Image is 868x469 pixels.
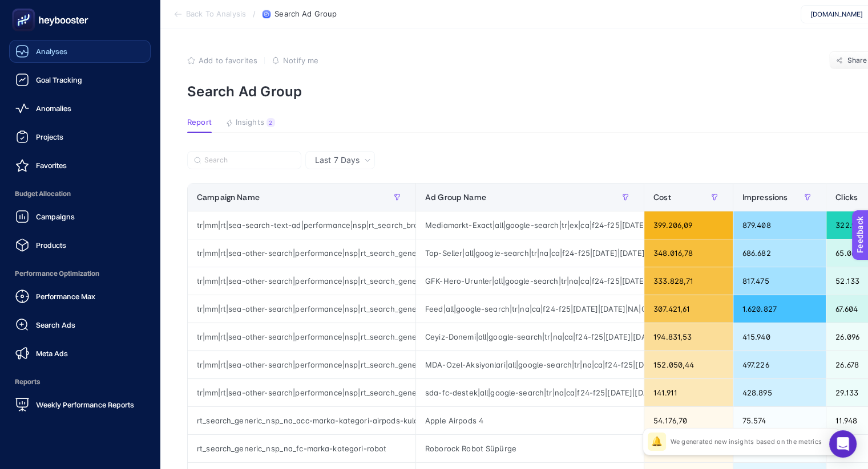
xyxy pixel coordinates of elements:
div: Ceyiz-Donemi|all|google-search|tr|na|ca|f24-f25|[DATE]|[DATE]|NA|OSE0003KIO [416,323,644,350]
span: Budget Allocation [9,182,151,205]
div: 1.620.827 [733,295,826,323]
div: tr|mm|rt|sea-other-search|performance|nsp|rt_search_generic_nsp_na_dsa-ceyiz-donemi|na|d2c|DSA|OS... [188,323,415,350]
span: Campaign Name [197,193,260,202]
div: Mediamarkt-Exact|all|google-search|tr|ex|ca|f24-f25|[DATE]|[DATE]|NA|OSE0003NPY [416,211,644,239]
div: 686.682 [733,239,826,267]
a: Weekly Performance Reports [9,393,151,416]
span: Back To Analysis [186,10,246,19]
span: Ad Group Name [425,193,486,202]
span: Performance Max [36,292,95,301]
span: Feedback [7,3,43,13]
div: Open Intercom Messenger [829,430,857,458]
div: tr|mm|rt|sea-other-search|performance|nsp|rt_search_generic_nsp_na_dsa-other-top-seller-max-conv-... [188,239,415,267]
div: 307.421,61 [644,295,733,323]
div: 333.828,71 [644,267,733,295]
span: Reports [9,370,151,393]
a: Meta Ads [9,342,151,365]
div: 152.050,44 [644,351,733,378]
p: We generated new insights based on the metrics [671,437,822,446]
span: Clicks [835,193,858,202]
div: sda-fc-destek|all|google-search|tr|na|ca|f24-f25|[DATE]|[DATE]|NA|OSE0003OD3 [416,379,644,406]
a: Products [9,234,151,256]
a: Campaigns [9,205,151,228]
span: Analyses [36,47,67,56]
div: GFK-Hero-Urunler|all|google-search|tr|na|ca|f24-f25|[DATE]|[DATE]|NA|OSE0003KI7 [416,267,644,295]
div: MDA-Ozel-Aksiyonlari|all|google-search|tr|na|ca|f24-f25|[DATE]|[DATE]|NA|OSE0003KIH [416,351,644,378]
a: Goal Tracking [9,68,151,91]
div: 141.911 [644,379,733,406]
span: Search Ad Group [274,10,337,19]
div: Apple Airpods 4 [416,407,644,434]
span: Campaigns [36,212,75,221]
div: Feed|all|google-search|tr|na|ca|f24-f25|[DATE]|[DATE]|NA|OSE0003KIK [416,295,644,323]
a: Projects [9,125,151,148]
a: Analyses [9,40,151,63]
span: Report [187,118,212,127]
div: 2 [267,118,275,127]
div: 348.016,78 [644,239,733,267]
div: tr|mm|rt|sea-other-search|performance|nsp|rt_search_generic_nsp_na_dsa-other-gfk|na|d2c|DSA|OSB00... [188,267,415,295]
span: Cost [653,193,671,202]
div: Roborock Robot Süpürge [416,435,644,462]
span: Products [36,240,66,250]
div: rt_search_generic_nsp_na_acc-marka-kategori-airpods-kulaklik [188,407,415,434]
span: Meta Ads [36,349,68,358]
input: Search [204,156,294,165]
span: Goal Tracking [36,75,82,84]
div: 194.831,53 [644,323,733,350]
div: tr|mm|rt|sea-other-search|performance|nsp|rt_search_generic_nsp_na_dsa-other-hero-urunler|na|d2c|... [188,379,415,406]
span: Projects [36,132,63,141]
span: Performance Optimization [9,262,151,285]
span: / [253,9,256,18]
span: Add to favorites [199,56,257,65]
span: Notify me [283,56,318,65]
div: rt_search_generic_nsp_na_fc-marka-kategori-robot [188,435,415,462]
span: Weekly Performance Reports [36,400,134,409]
a: Search Ads [9,313,151,336]
span: Last 7 Days [315,154,360,166]
span: Search Ads [36,320,75,329]
div: 75.574 [733,407,826,434]
div: 415.940 [733,323,826,350]
div: tr|mm|rt|sea-other-search|performance|nsp|rt_search_generic_nsp_na_dsa-other-hero-urunler-mda|na|... [188,351,415,378]
a: Anomalies [9,97,151,120]
span: Impressions [742,193,788,202]
span: Anomalies [36,104,71,113]
span: Favorites [36,161,67,170]
div: 497.226 [733,351,826,378]
span: Insights [236,118,264,127]
span: Share [847,56,867,65]
div: 399.206,09 [644,211,733,239]
div: tr|mm|rt|sea-other-search|performance|nsp|rt_search_generic_nsp_na_dsa-other-max-conv-value-feed|... [188,295,415,323]
div: tr|mm|rt|sea-search-text-ad|performance|nsp|rt_search_brand_nsp_na_pure-exact|na|d2c|Search-Brand... [188,211,415,239]
div: 54.176,70 [644,407,733,434]
div: 879.408 [733,211,826,239]
div: 🔔 [648,433,666,451]
button: Notify me [272,56,318,65]
a: Performance Max [9,285,151,308]
div: 817.475 [733,267,826,295]
a: Favorites [9,154,151,177]
div: Top-Seller|all|google-search|tr|na|ca|f24-f25|[DATE]|[DATE]|NA|OSE0003KIA [416,239,644,267]
button: Add to favorites [187,56,257,65]
div: 428.895 [733,379,826,406]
